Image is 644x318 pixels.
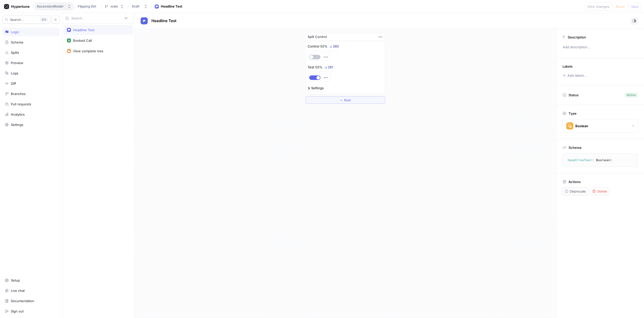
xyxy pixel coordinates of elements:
[11,81,16,85] div: Diff
[562,119,638,133] button: Boolean
[11,71,18,75] div: Logs
[132,4,140,9] div: Draft
[315,66,323,69] div: 50%
[37,4,63,9] div: AscensionModel
[110,4,118,9] div: main
[631,5,639,8] span: Save
[569,92,579,99] p: Status
[73,38,92,42] div: Booked Call
[11,61,23,65] div: Preview
[11,289,25,293] div: Live chat
[320,45,328,48] div: 50%
[71,16,122,21] input: Search...
[585,3,612,11] button: View changes
[597,190,607,193] span: Delete
[614,3,627,11] button: Reset
[590,188,609,195] button: Delete
[311,86,324,90] div: Settings
[3,297,60,305] a: Documentation
[11,40,23,44] div: Schema
[11,123,23,127] div: Settings
[11,299,34,303] div: Documentation
[569,111,577,115] p: Type
[11,51,19,55] div: Splits
[569,180,581,184] p: Actions
[570,190,586,193] span: Deprecate
[151,19,176,23] span: Headline Test
[130,2,150,11] button: Draft
[333,45,339,48] div: 380
[308,34,327,39] div: Split Control
[78,5,96,8] span: Flipping Dirt
[568,35,586,39] p: Description
[11,30,19,34] div: Logic
[575,124,588,128] div: Boolean
[328,66,333,69] div: 261
[340,99,343,102] span: ＋
[305,96,385,104] button: ＋Rule
[35,2,73,11] button: AscensionModel
[102,2,126,11] button: main
[560,43,640,52] p: Add description...
[561,72,588,79] button: Add labels...
[308,65,314,70] p: Test
[40,17,48,22] div: K
[587,5,609,8] span: View changes
[616,5,625,8] span: Reset
[73,49,103,53] div: View complete tree
[3,16,50,24] button: Search...K
[73,28,94,32] div: Headline Test
[10,18,24,21] span: Search...
[11,309,24,313] div: Sign out
[11,112,25,116] div: Analytics
[11,278,20,282] div: Setup
[629,3,641,11] button: Save
[11,92,26,96] div: Branches
[308,44,319,49] p: Control
[569,146,581,150] p: Schema
[627,93,636,97] div: Active
[161,4,182,9] div: Headline Test
[344,99,351,102] span: Rule
[562,64,573,68] p: Labels
[11,102,31,106] div: Pull requests
[565,156,635,165] textarea: headlineTest: Boolean!
[562,188,588,195] button: Deprecate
